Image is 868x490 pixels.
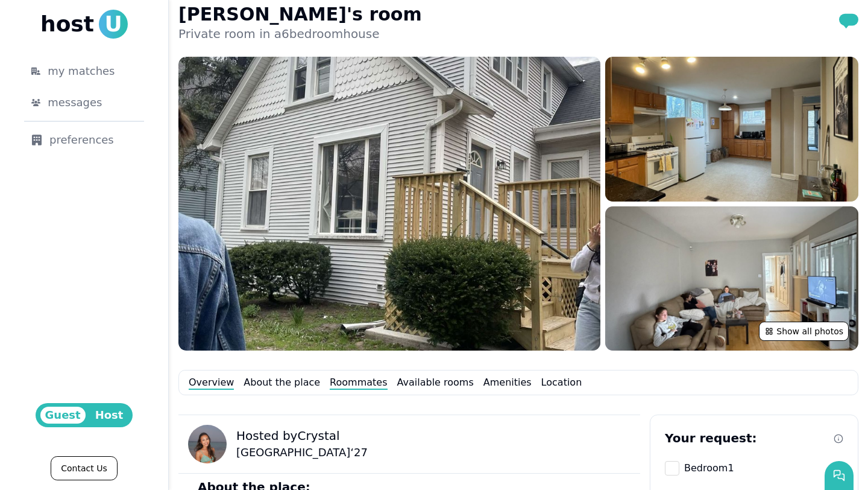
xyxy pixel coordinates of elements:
[48,94,102,111] span: messages
[236,427,368,444] p: Hosted by Crystal
[541,375,582,390] a: Location
[40,10,128,39] a: hostU
[178,4,422,25] h1: [PERSON_NAME]'s room
[244,375,320,390] a: About the place
[397,375,474,390] a: Available rooms
[31,132,137,148] div: preferences
[40,12,94,36] span: host
[684,461,734,476] p: Bedroom 1
[90,407,128,424] span: Host
[48,63,115,80] span: my matches
[188,425,227,463] img: Crystal Cooper avatar
[12,58,156,84] a: my matches
[665,430,756,447] p: Your request:
[759,322,849,341] button: Show all photos
[12,127,156,153] a: preferences
[12,89,156,116] a: messages
[189,375,234,390] a: Overview
[99,10,128,39] span: U
[330,375,387,390] a: Roommates
[665,461,679,476] button: Bedroom1
[236,444,368,461] p: [GEOGRAPHIC_DATA] ‘ 27
[40,407,86,424] span: Guest
[178,25,422,42] h2: Private room in a 6 bedroom house
[51,456,117,480] a: Contact Us
[483,375,532,390] a: Amenities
